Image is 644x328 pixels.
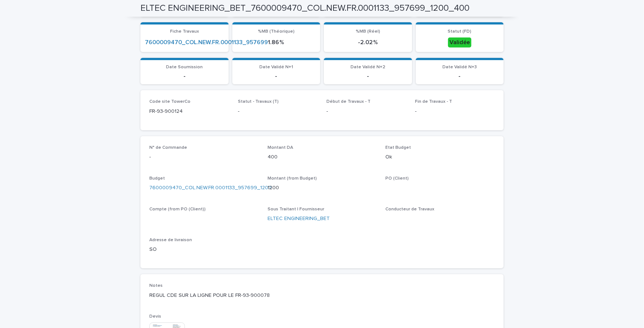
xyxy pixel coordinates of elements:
[328,39,408,46] p: -2.02 %
[326,99,371,104] span: Début de Travaux - T
[237,39,316,46] p: 1.86 %
[149,184,272,192] a: 7600009470_COL.NEW.FR.0001133_957699_1200
[385,145,411,150] span: Etat Budget
[268,184,377,192] p: 1200
[268,215,330,223] a: ELTEC ENGINEERING_BET
[149,238,192,242] span: Adresse de livraison
[268,153,377,161] p: 400
[237,73,316,80] p: -
[328,73,408,80] p: -
[385,153,495,161] p: Ok
[351,65,385,69] span: Date Validé N+2
[238,99,279,104] span: Statut - Travaux (T)
[149,145,187,150] span: N° de Commande
[258,29,295,34] span: %MB (Théorique)
[149,207,206,211] span: Compte (from PO (Client))
[268,145,293,150] span: Montant DA
[149,246,259,253] p: SO
[149,283,163,288] span: Notes
[385,176,409,181] span: PO (Client)
[356,29,380,34] span: %MB (Réel)
[149,176,165,181] span: Budget
[145,39,268,46] a: 7600009470_COL.NEW.FR.0001133_957699
[448,29,471,34] span: Statut (FD)
[448,37,471,47] div: Validée
[385,207,434,211] span: Conducteur de Travaux
[170,29,199,34] span: Fiche Travaux
[145,73,224,80] p: -
[166,65,203,69] span: Date Soumission
[268,207,324,211] span: Sous Traitant | Fournisseur
[238,108,318,115] p: -
[415,108,495,115] p: -
[326,108,406,115] p: -
[415,99,452,104] span: Fin de Travaux - T
[149,314,161,319] span: Devis
[149,108,229,115] p: FR-93-900124
[140,3,469,14] h2: ELTEC ENGINEERING_BET_7600009470_COL.NEW.FR.0001133_957699_1200_400
[149,292,495,299] p: REGUL CDE SUR LA LIGNE POUR LE FR-93-900078
[149,99,190,104] span: Code site TowerCo
[442,65,477,69] span: Date Validé N+3
[268,176,317,181] span: Montant (from Budget)
[259,65,293,69] span: Date Validé N+1
[420,73,499,80] p: -
[149,153,259,161] p: -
